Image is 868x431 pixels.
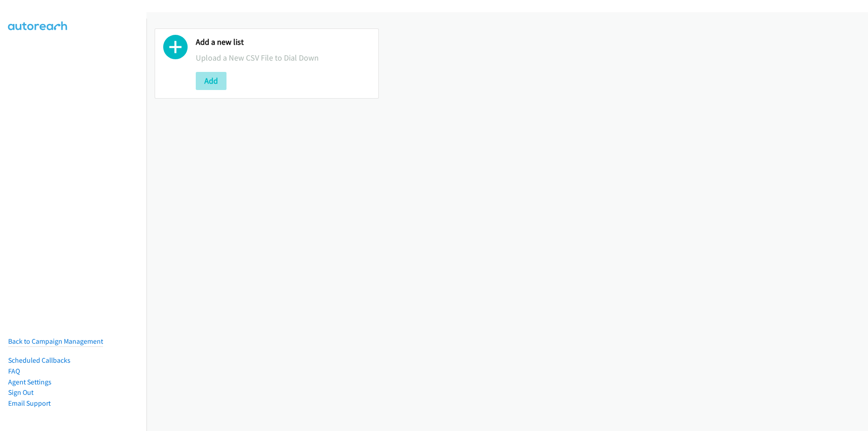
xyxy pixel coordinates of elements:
[8,378,52,386] a: Agent Settings
[8,399,51,407] a: Email Support
[196,37,370,47] h2: Add a new list
[196,72,226,90] button: Add
[8,388,33,397] a: Sign Out
[8,356,71,365] a: Scheduled Callbacks
[8,367,20,375] a: FAQ
[8,337,103,346] a: Back to Campaign Management
[196,52,370,64] p: Upload a New CSV File to Dial Down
